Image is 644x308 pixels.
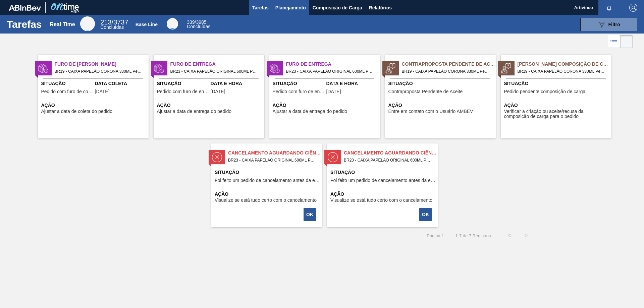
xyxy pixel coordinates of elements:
span: Situação [41,80,93,87]
span: Furo de Entrega [286,61,380,68]
span: Filtro [608,22,620,27]
span: Ação [157,102,263,109]
span: Concluídas [100,24,124,30]
img: status [212,152,222,162]
span: Data e Hora [326,80,378,87]
span: Ação [330,191,436,198]
span: Tarefas [252,4,269,12]
span: Ação [504,102,610,109]
span: Verificar a criação ou aceite/recusa da composição de carga para o pedido [504,109,610,119]
span: Foi feito um pedido de cancelamento antes da etapa de aguardando faturamento [330,178,436,183]
span: Situação [330,169,436,176]
span: Cancelamento aguardando ciência [228,149,322,157]
img: TNhmsLtSVTkK8tSr43FrP2fwEKptu5GPRR3wAAAABJRU5ErkJggg== [9,5,41,11]
div: Visão em Cards [620,35,633,48]
span: BR23 - CAIXA PAPELÃO ORIGINAL 600ML Pedido - 2031551 [228,157,317,164]
div: Real Time [80,16,95,31]
span: Situação [388,80,494,87]
span: Página : 1 [427,233,444,238]
img: status [328,152,338,162]
img: status [501,63,511,73]
span: Furo de Entrega [170,61,264,68]
span: 339 [187,19,195,25]
span: Ação [273,102,378,109]
img: status [38,63,48,73]
div: Completar tarefa: 30188885 [420,207,432,222]
span: BR23 - CAIXA PAPELÃO ORIGINAL 600ML Pedido - 1994365 [286,68,375,75]
img: status [270,63,280,73]
span: Visualize se está tudo certo com o cancelamento [330,198,432,203]
button: > [518,227,535,244]
span: Situação [504,80,610,87]
span: BR19 - CAIXA PAPELÃO CORONA 330ML Pedido - 2038744 [518,68,606,75]
span: Ajustar a data de entrega do pedido [157,109,232,114]
span: Concluídas [187,24,210,29]
div: Completar tarefa: 30188884 [304,207,317,222]
div: Visão em Lista [608,35,620,48]
div: Real Time [100,19,128,29]
span: Situação [215,169,320,176]
span: BR19 - CAIXA PAPELÃO CORONA 330ML Pedido - 2004421 [55,68,143,75]
button: OK [419,208,432,221]
div: Real Time [50,21,75,27]
span: Ação [41,102,147,109]
span: Pedido com furo de entrega [157,89,209,94]
span: 11/09/2025, [211,89,225,94]
span: Data e Hora [211,80,263,87]
span: Pedido com furo de coleta [41,89,93,94]
div: Base Line [167,18,178,29]
span: Cancelamento aguardando ciência [344,149,438,157]
span: Data Coleta [95,80,147,87]
h1: Tarefas [7,20,42,28]
span: Entre em contato com o Usuário AMBEV [388,109,473,114]
span: / 3737 [100,18,128,26]
span: Pedido com furo de entrega [273,89,325,94]
span: BR23 - CAIXA PAPELÃO ORIGINAL 600ML Pedido - 1994364 [170,68,259,75]
span: 14/09/2025, [326,89,341,94]
span: 213 [100,18,111,26]
img: Logout [629,4,637,12]
span: Situação [157,80,209,87]
span: Relatórios [369,4,392,12]
span: Planejamento [275,4,306,12]
button: OK [304,208,316,221]
span: 1 - 7 de 7 Registros [454,233,491,238]
span: Contraproposta Pendente de Aceite [388,89,463,94]
span: BR19 - CAIXA PAPELÃO CORONA 330ML Pedido - 2038744 [402,68,490,75]
span: Pedido pendente composição de carga [504,89,586,94]
span: Foi feito um pedido de cancelamento antes da etapa de aguardando faturamento [215,178,320,183]
span: Furo de Coleta [55,61,149,68]
span: Ação [215,191,320,198]
img: status [154,63,164,73]
span: Situação [273,80,325,87]
div: Base Line [136,22,158,27]
img: status [385,63,395,73]
span: Visualize se está tudo certo com o cancelamento [215,198,317,203]
span: Ação [388,102,494,109]
span: Composição de Carga [313,4,362,12]
span: Contraproposta Pendente de Aceite [402,61,496,68]
button: Notificações [598,3,620,12]
span: Pedido Aguardando Composição de Carga [518,61,611,68]
button: < [501,227,518,244]
span: BR23 - CAIXA PAPELÃO ORIGINAL 600ML Pedido - 2031552 [344,157,432,164]
button: Filtro [580,18,637,31]
span: Ajustar a data de coleta do pedido [41,109,113,114]
span: 23/09/2025 [95,89,110,94]
span: / 3985 [187,19,206,25]
span: Ajustar a data de entrega do pedido [273,109,347,114]
div: Base Line [187,20,210,29]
